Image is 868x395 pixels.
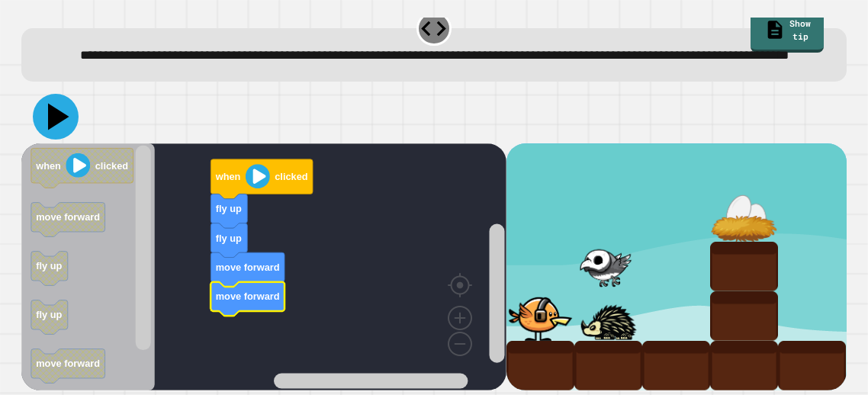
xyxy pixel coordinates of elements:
text: fly up [216,203,242,214]
a: Show tip [751,10,824,53]
text: when [215,171,241,182]
text: move forward [216,262,280,273]
text: fly up [37,260,63,271]
text: move forward [216,291,280,302]
text: move forward [37,211,101,223]
text: move forward [37,358,101,369]
text: fly up [37,309,63,320]
text: when [36,160,62,172]
text: fly up [216,233,242,244]
text: clicked [275,171,308,182]
text: clicked [95,160,128,172]
div: Blockly Workspace [21,143,506,390]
